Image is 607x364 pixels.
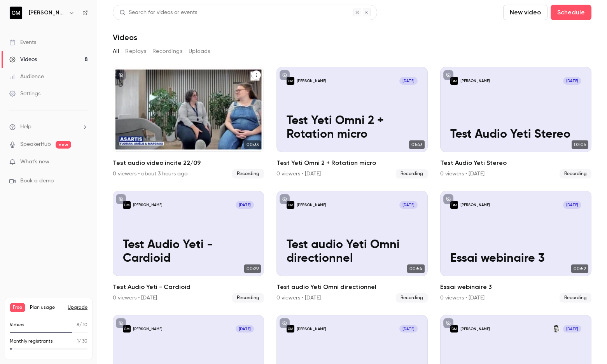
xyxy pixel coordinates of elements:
img: Essai webinaire [287,325,294,332]
img: Guillaume Mariteau [553,325,560,332]
p: [PERSON_NAME] [297,326,326,331]
img: Essai webinaire 3 [450,201,458,208]
p: [PERSON_NAME] [460,78,490,83]
div: 0 viewers • [DATE] [276,170,321,178]
span: Recording [560,293,591,303]
a: Test Audio Yeti - Cardioid[PERSON_NAME][DATE]Test Audio Yeti - Cardioid00:29Test Audio Yeti - Car... [113,191,264,303]
div: Events [9,38,36,46]
img: Test Audio Yeti - Cardioid [123,201,130,208]
a: Essai webinaire 3[PERSON_NAME][DATE]Essai webinaire 300:52Essai webinaire 30 viewers • [DATE]Reco... [440,191,591,303]
li: Essai webinaire 3 [440,191,591,303]
button: Replays [125,45,146,58]
p: / 30 [77,338,87,345]
button: unpublished [116,194,126,204]
span: Recording [396,293,428,303]
li: Test Audio Yeti Stereo [440,67,591,178]
span: [DATE] [236,201,254,208]
span: [DATE] [399,77,418,84]
button: All [113,45,119,58]
a: Test Audio Yeti Stereo[PERSON_NAME][DATE]Test Audio Yeti Stereo02:06Test Audio Yeti Stereo0 viewe... [440,67,591,178]
p: Test Audio Yeti - Cardioid [123,238,254,266]
p: Videos [10,322,24,329]
span: 8 [77,323,79,327]
a: 00:33Test audio video incite 22/090 viewers • about 3 hours agoRecording [113,67,264,178]
h2: Test Audio Yeti Stereo [440,158,591,168]
h2: Test audio Yeti Omni directionnel [276,282,428,292]
span: 00:54 [407,264,425,273]
span: [DATE] [399,201,418,208]
button: unpublished [280,70,290,80]
div: Videos [9,56,37,63]
h6: [PERSON_NAME] [29,9,65,17]
p: Monthly registrants [10,338,53,345]
span: 00:33 [244,140,261,149]
span: Plan usage [30,304,63,311]
p: [PERSON_NAME] [297,78,326,83]
div: Search for videos or events [119,9,197,17]
button: unpublished [116,70,126,80]
h1: Videos [113,33,137,42]
span: What's new [20,158,49,166]
p: [PERSON_NAME] [133,326,162,331]
span: [DATE] [563,77,581,84]
span: 1 [77,339,79,344]
img: Test audio Yeti Omni directionnel [287,201,294,208]
button: unpublished [280,194,290,204]
li: Test audio Yeti Omni directionnel [276,191,428,303]
button: New video [503,5,548,20]
p: [PERSON_NAME] [133,202,162,207]
span: Free [10,303,25,312]
p: Essai webinaire 3 [450,252,581,266]
button: Recordings [152,45,182,58]
span: [DATE] [399,325,418,332]
span: Book a demo [20,177,54,185]
span: 00:52 [571,264,588,273]
p: Test Yeti Omni 2 + Rotation micro [287,114,418,142]
div: 0 viewers • [DATE] [113,294,157,302]
h2: Essai webinaire 3 [440,282,591,292]
span: 01:43 [409,140,425,149]
div: Audience [9,73,44,80]
button: unpublished [443,70,453,80]
p: [PERSON_NAME] [297,202,326,207]
img: Guillaume Mariteau [10,7,22,19]
button: unpublished [116,318,126,328]
span: [DATE] [563,325,581,332]
div: 0 viewers • about 3 hours ago [113,170,187,178]
span: Help [20,123,31,131]
li: Test audio video incite 22/09 [113,67,264,178]
div: 0 viewers • [DATE] [440,294,485,302]
h2: Test audio video incite 22/09 [113,158,264,168]
img: Test Yeti Omni 2 + Rotation micro [287,77,294,84]
li: Test Yeti Omni 2 + Rotation micro [276,67,428,178]
span: 02:06 [572,140,588,149]
p: [PERSON_NAME] [460,202,490,207]
span: Recording [232,293,264,303]
h2: Test Audio Yeti - Cardioid [113,282,264,292]
span: [DATE] [236,325,254,332]
span: new [56,141,71,149]
button: Upgrade [68,304,87,311]
a: Test audio Yeti Omni directionnel[PERSON_NAME][DATE]Test audio Yeti Omni directionnel00:54Test au... [276,191,428,303]
a: Test Yeti Omni 2 + Rotation micro[PERSON_NAME][DATE]Test Yeti Omni 2 + Rotation micro01:43Test Ye... [276,67,428,178]
button: unpublished [443,318,453,328]
section: Videos [113,5,591,359]
button: Schedule [551,5,591,20]
img: Essai webinaire 2 [123,325,130,332]
button: Uploads [189,45,210,58]
li: help-dropdown-opener [9,123,88,131]
button: unpublished [280,318,290,328]
span: Recording [396,169,428,178]
a: SpeakerHub [20,140,51,149]
button: unpublished [443,194,453,204]
span: Recording [560,169,591,178]
p: / 10 [77,322,87,329]
img: Test Audio Yeti Stereo [450,77,458,84]
li: Test Audio Yeti - Cardioid [113,191,264,303]
div: 0 viewers • [DATE] [440,170,485,178]
span: 00:29 [244,264,261,273]
h2: Test Yeti Omni 2 + Rotation micro [276,158,428,168]
p: Test audio Yeti Omni directionnel [287,238,418,266]
div: 0 viewers • [DATE] [276,294,321,302]
img: Test webinaire [450,325,458,332]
